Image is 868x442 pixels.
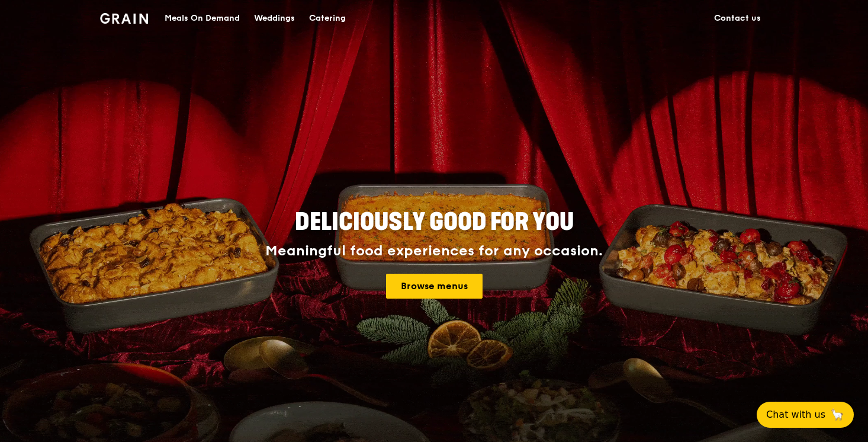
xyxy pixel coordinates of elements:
a: Contact us [707,1,768,36]
div: Catering [309,1,346,36]
div: Weddings [254,1,295,36]
img: Grain [100,13,148,24]
a: Browse menus [386,274,483,299]
span: Chat with us [766,408,825,422]
a: Weddings [247,1,302,36]
div: Meals On Demand [165,1,240,36]
button: Chat with us🦙 [757,402,854,428]
div: Meaningful food experiences for any occasion. [221,243,647,260]
span: Deliciously good for you [295,208,574,236]
span: 🦙 [830,408,844,422]
a: Catering [302,1,353,36]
